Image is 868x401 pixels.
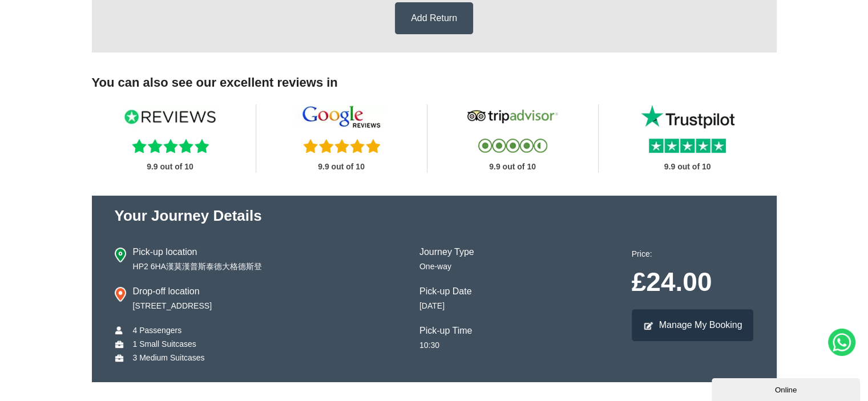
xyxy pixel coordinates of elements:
[664,162,711,171] strong: 9.9 out of 10
[115,354,262,362] li: 3 Medium Suitcases
[133,248,262,257] h4: Pick-up location
[419,248,474,257] h4: Journey Type
[419,299,474,312] p: [DATE]
[466,104,559,128] img: Tripadvisor Reviews
[489,162,536,171] strong: 9.9 out of 10
[632,309,754,341] a: Manage My Booking
[632,269,754,295] p: £24.00
[641,104,734,128] img: Trustpilot Reviews
[115,340,262,348] li: 1 Small Suitcases
[133,260,262,273] p: HP2 6HA漢莫漢普斯泰德大格德斯登
[632,248,754,260] p: Price:
[395,2,473,34] a: Add Return
[133,287,262,296] h4: Drop-off location
[712,376,862,401] iframe: chat widget
[318,162,365,171] strong: 9.9 out of 10
[294,104,388,128] img: Google Reviews
[303,139,380,153] img: Five Reviews Stars
[478,139,547,153] img: Tripadvisor Reviews Stars
[649,139,726,153] img: Trustpilot Reviews Stars
[92,75,777,90] h3: You can also see our excellent reviews in
[419,339,474,351] p: 10:30
[147,162,193,171] strong: 9.9 out of 10
[123,104,217,128] img: Reviews IO
[419,260,474,273] p: One-way
[419,287,474,296] h4: Pick-up Date
[132,139,209,153] img: Reviews.io Stars
[115,207,754,225] h2: Your journey Details
[419,326,474,335] h4: Pick-up Time
[115,326,262,334] li: 4 Passengers
[133,299,262,312] p: [STREET_ADDRESS]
